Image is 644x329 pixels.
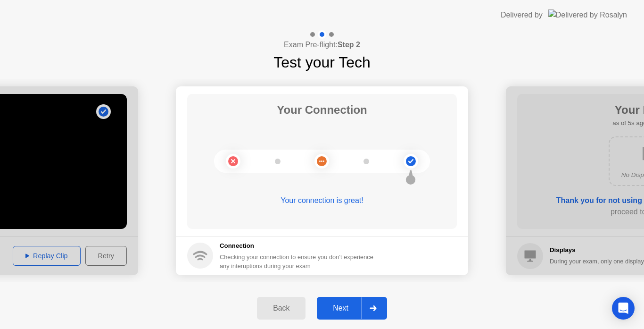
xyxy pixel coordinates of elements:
h1: Your Connection [277,101,367,118]
div: Delivered by [501,9,543,21]
div: Next [320,304,362,312]
div: Checking your connection to ensure you don’t experience any interuptions during your exam [220,253,379,270]
b: Step 2 [338,41,360,49]
h1: Test your Tech [273,51,371,74]
div: Your connection is great! [187,195,457,206]
button: Next [317,297,387,320]
h4: Exam Pre-flight: [284,39,360,51]
h5: Connection [220,241,379,251]
img: Delivered by Rosalyn [548,9,627,20]
div: Open Intercom Messenger [612,297,635,320]
div: Back [260,304,303,312]
button: Back [257,297,305,320]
